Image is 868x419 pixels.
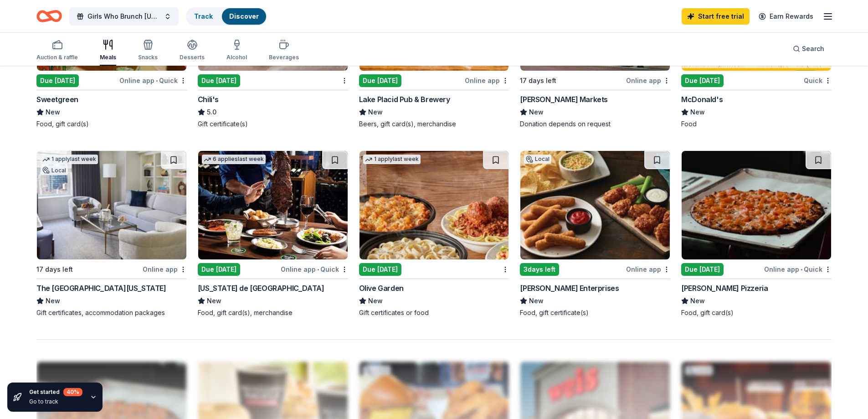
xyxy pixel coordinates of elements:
button: Desserts [180,36,205,66]
img: Image for Texas de Brazil [198,151,348,259]
div: Online app [626,75,670,86]
button: Meals [100,36,116,66]
a: Image for Pepe's PizzeriaDue [DATE]Online app•Quick[PERSON_NAME] PizzeriaNewFood, gift card(s) [681,150,832,317]
div: 17 days left [520,75,556,86]
a: Earn Rewards [753,8,819,25]
div: [PERSON_NAME] Pizzeria [681,283,768,294]
div: Food [681,119,832,129]
span: New [529,107,544,118]
div: Online app [626,264,670,275]
a: Image for The Peninsula New York1 applylast weekLocal17 days leftOnline appThe [GEOGRAPHIC_DATA][... [36,150,187,317]
div: [US_STATE] de [GEOGRAPHIC_DATA] [198,283,324,294]
span: New [368,107,383,118]
a: Home [36,5,62,27]
div: Due [DATE] [681,74,724,87]
div: Due [DATE] [681,263,724,276]
span: • [156,77,158,84]
img: Image for Doherty Enterprises [520,151,670,259]
div: Due [DATE] [36,74,79,87]
span: New [690,107,705,118]
div: Beverages [269,54,299,61]
div: Olive Garden [359,283,404,294]
span: New [690,295,705,306]
div: [PERSON_NAME] Enterprises [520,283,619,294]
div: Online app Quick [764,264,832,275]
div: Due [DATE] [359,74,401,87]
button: Auction & raffle [36,36,78,66]
div: Food, gift certificate(s) [520,308,670,317]
a: Image for Olive Garden1 applylast weekDue [DATE]Olive GardenNewGift certificates or food [359,150,509,317]
button: Girls Who Brunch [US_STATE] [69,7,179,26]
div: Desserts [180,54,205,61]
div: 6 applies last week [202,155,266,164]
a: Image for Doherty EnterprisesLocal3days leftOnline app[PERSON_NAME] EnterprisesNewFood, gift cert... [520,150,670,317]
div: 1 apply last week [41,155,98,164]
div: 17 days left [36,264,73,275]
div: Alcohol [226,54,247,61]
div: Food, gift card(s) [681,308,832,317]
a: Start free trial [682,8,750,25]
div: McDonald's [681,94,723,105]
span: Girls Who Brunch [US_STATE] [87,11,160,22]
div: Online app [143,264,187,275]
span: New [529,295,544,306]
a: Track [194,12,213,20]
span: Search [802,43,824,54]
div: Chili's [198,94,219,105]
div: Meals [100,54,116,61]
div: Local [41,166,68,175]
div: Due [DATE] [359,263,401,276]
span: New [46,295,60,306]
div: Gift certificates, accommodation packages [36,308,187,317]
div: Due [DATE] [198,263,240,276]
div: Get started [29,388,82,396]
div: Due [DATE] [198,74,240,87]
a: Discover [229,12,259,20]
button: Beverages [269,36,299,66]
button: TrackDiscover [186,7,267,26]
img: Image for Olive Garden [360,151,509,259]
div: 1 apply last week [363,155,421,164]
img: Image for Pepe's Pizzeria [682,151,831,259]
span: New [46,107,60,118]
div: Donation depends on request [520,119,670,129]
div: Online app Quick [119,75,187,86]
div: Local [524,155,551,164]
div: Food, gift card(s) [36,119,187,129]
button: Alcohol [226,36,247,66]
div: Snacks [138,54,158,61]
div: Gift certificate(s) [198,119,348,129]
div: Online app Quick [281,264,348,275]
div: Quick [804,75,832,86]
div: 3 days left [520,263,559,276]
div: Food, gift card(s), merchandise [198,308,348,317]
span: • [317,266,319,273]
div: Gift certificates or food [359,308,509,317]
button: Search [786,40,832,58]
div: 40 % [63,388,82,396]
div: Sweetgreen [36,94,78,105]
img: Image for The Peninsula New York [37,151,186,259]
div: Online app [465,75,509,86]
span: 5.0 [207,107,216,118]
button: Snacks [138,36,158,66]
span: • [801,266,802,273]
div: Go to track [29,398,82,405]
span: New [368,295,383,306]
div: [PERSON_NAME] Markets [520,94,608,105]
div: Lake Placid Pub & Brewery [359,94,450,105]
div: The [GEOGRAPHIC_DATA][US_STATE] [36,283,166,294]
span: New [207,295,221,306]
a: Image for Texas de Brazil6 applieslast weekDue [DATE]Online app•Quick[US_STATE] de [GEOGRAPHIC_DA... [198,150,348,317]
div: Auction & raffle [36,54,78,61]
div: Beers, gift card(s), merchandise [359,119,509,129]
